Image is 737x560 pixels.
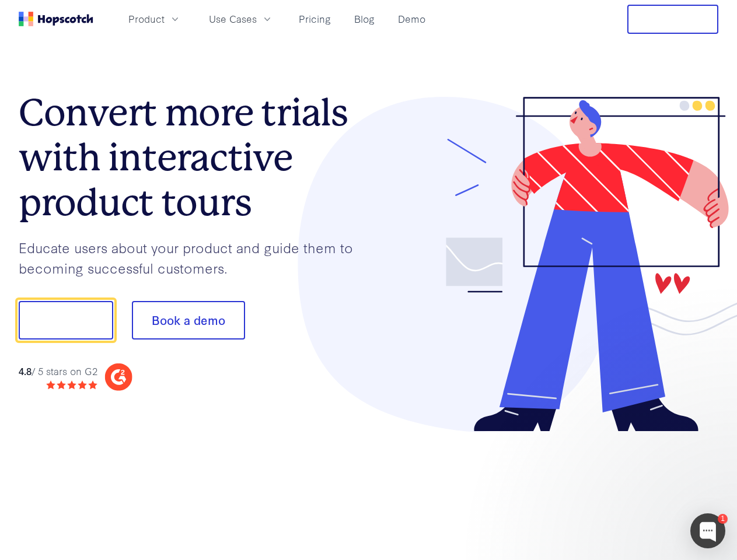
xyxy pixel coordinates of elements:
a: Demo [393,9,430,29]
a: Home [19,12,93,26]
h1: Convert more trials with interactive product tours [19,90,369,225]
button: Use Cases [202,9,280,29]
button: Show me! [19,301,113,339]
button: Book a demo [132,301,245,339]
button: Free Trial [627,5,718,34]
p: Educate users about your product and guide them to becoming successful customers. [19,237,369,278]
a: Blog [350,9,379,29]
button: Product [121,9,188,29]
span: Use Cases [209,12,257,26]
span: Product [128,12,165,26]
div: 1 [718,514,728,524]
strong: 4.8 [19,364,32,377]
div: / 5 stars on G2 [19,364,97,379]
a: Pricing [294,9,336,29]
